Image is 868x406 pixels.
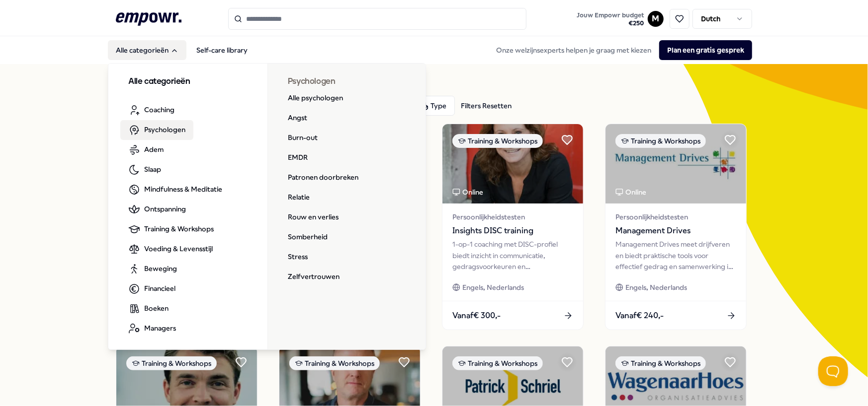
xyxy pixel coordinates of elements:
[280,148,316,168] a: EMDR
[120,259,185,279] a: Beweging
[615,224,736,237] span: Management Drives
[120,140,172,160] a: Adem
[128,75,248,88] h3: Alle categorieën
[120,319,184,338] a: Managers
[108,40,186,60] button: Alle categorieën
[615,187,646,198] div: Online
[452,239,573,272] div: 1-op-1 coaching met DISC-profiel biedt inzicht in communicatie, gedragsvoorkeuren en ontwikkelpun...
[280,128,326,148] a: Burn-out
[488,40,752,60] div: Onze welzijnsexperts helpen je graag met kiezen
[452,356,543,370] div: Training & Workshops
[289,356,380,370] div: Training & Workshops
[144,104,174,115] span: Coaching
[577,19,644,27] span: € 250
[573,8,648,29] a: Jouw Empowr budget€250
[452,309,501,322] span: Vanaf € 300,-
[648,11,664,27] button: M
[120,299,176,319] a: Boeken
[442,124,584,330] a: package imageTraining & WorkshopsOnlinePersoonlijkheidstestenInsights DISC training1-op-1 coachin...
[120,219,222,239] a: Training & Workshops
[452,187,483,198] div: Online
[442,124,583,203] img: package image
[280,227,336,247] a: Somberheid
[188,40,256,60] a: Self-care library
[606,124,746,203] img: package image
[280,247,316,267] a: Stress
[452,224,573,237] span: Insights DISC training
[605,124,747,330] a: package imageTraining & WorkshopsOnlinePersoonlijkheidstestenManagement DrivesManagement Drives m...
[144,184,222,195] span: Mindfulness & Meditatie
[144,283,175,294] span: Financieel
[452,134,543,148] div: Training & Workshops
[615,134,706,148] div: Training & Workshops
[120,120,193,140] a: Psychologen
[108,40,256,60] nav: Main
[120,160,169,180] a: Slaap
[659,40,752,60] button: Plan een gratis gesprek
[288,75,407,88] h3: Psychologen
[280,267,347,287] a: Zelfvertrouwen
[615,309,664,322] span: Vanaf € 240,-
[280,88,351,108] a: Alle psychologen
[615,239,736,272] div: Management Drives meet drijfveren en biedt praktische tools voor effectief gedrag en samenwerking...
[462,282,524,293] span: Engels, Nederlands
[144,124,185,135] span: Psychologen
[461,100,512,111] div: Filters Resetten
[577,11,644,19] span: Jouw Empowr budget
[228,8,526,30] input: Search for products, categories or subcategories
[144,144,164,155] span: Adem
[412,96,455,116] button: Type
[144,303,169,314] span: Boeken
[108,64,427,350] div: Alle categorieën
[615,356,706,370] div: Training & Workshops
[575,9,646,29] button: Jouw Empowr budget€250
[625,282,687,293] span: Engels, Nederlands
[144,243,213,254] span: Voeding & Levensstijl
[120,180,230,200] a: Mindfulness & Meditatie
[120,279,183,299] a: Financieel
[144,323,176,334] span: Managers
[280,188,318,207] a: Relatie
[280,108,315,128] a: Angst
[818,356,848,386] iframe: Help Scout Beacon - Open
[280,168,366,188] a: Patronen doorbreken
[452,211,573,222] span: Persoonlijkheidstesten
[144,164,161,175] span: Slaap
[120,239,221,259] a: Voeding & Levensstijl
[120,200,194,219] a: Ontspanning
[144,223,214,234] span: Training & Workshops
[144,203,186,214] span: Ontspanning
[144,263,177,274] span: Beweging
[280,207,347,227] a: Rouw en verlies
[615,211,736,222] span: Persoonlijkheidstesten
[120,100,182,120] a: Coaching
[126,356,217,370] div: Training & Workshops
